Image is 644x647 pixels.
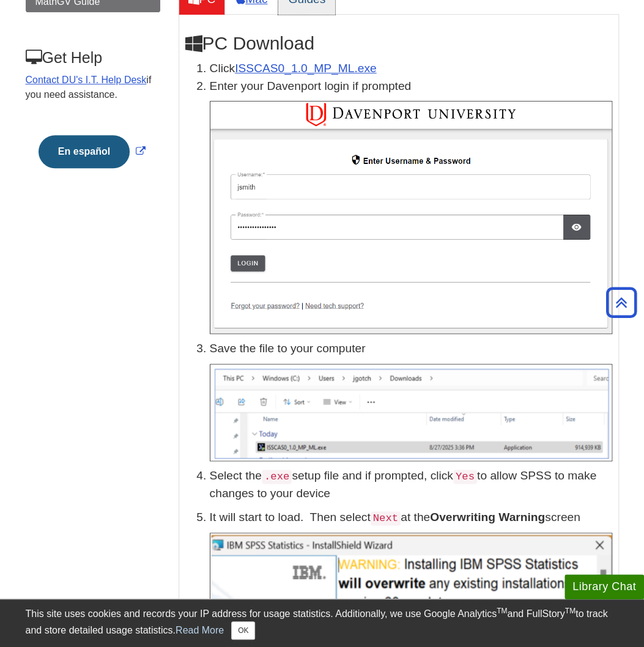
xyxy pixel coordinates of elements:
h3: Get Help [26,49,159,67]
code: .exe [262,470,292,484]
h2: PC Download [185,33,612,54]
sup: TM [497,607,507,615]
a: Link opens in new window [35,146,149,157]
code: Yes [453,470,477,484]
li: Click [210,60,612,78]
div: This site uses cookies and records your IP address for usage statistics. Additionally, we use Goo... [26,607,619,640]
button: En español [39,135,130,168]
a: Read More [176,624,224,635]
p: Save the file to your computer [210,340,612,358]
p: Enter your Davenport login if prompted [210,78,612,95]
b: Overwriting Warning [430,511,545,523]
a: Contact DU's I.T. Help Desk [26,75,147,85]
p: if you need assistance. [26,73,159,102]
p: It will start to load. Then select at the screen [210,509,612,527]
button: Close [231,621,255,640]
code: Next [371,511,401,525]
sup: TM [565,607,576,615]
a: Download opens in new window [235,62,376,75]
img: 'ISSCASO1.0_MP_ML.exe' is being saved to a folder in the download folder. [210,364,612,461]
a: Back to Top [602,294,641,311]
button: Library Chat [564,574,644,599]
p: Select the setup file and if prompted, click to allow SPSS to make changes to your device [210,467,612,503]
